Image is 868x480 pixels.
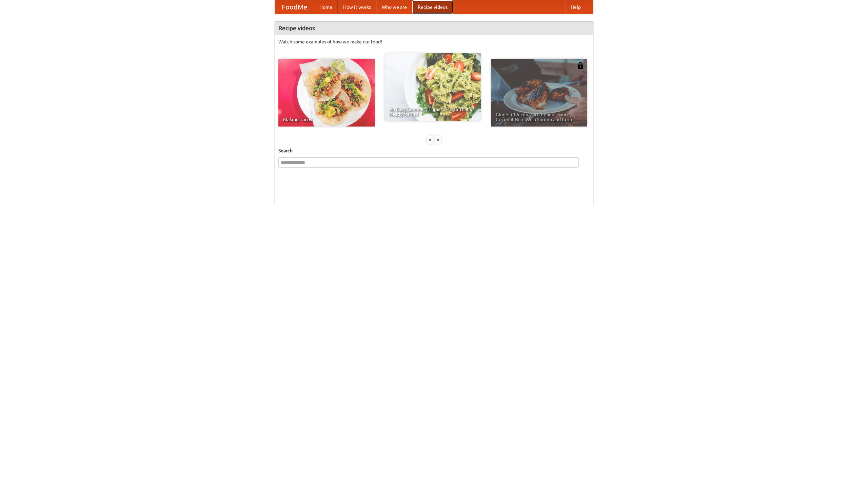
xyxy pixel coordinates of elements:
p: Watch some examples of how we make our food! [278,38,590,45]
a: Recipe videos [412,0,453,14]
div: « [427,135,433,144]
h4: Recipe videos [275,21,593,35]
a: How it works [338,0,376,14]
img: 483408.png [577,62,584,69]
a: An Easy, Summery Tomato Pasta That's Ready for Fall [384,53,481,121]
a: Making Tacos [278,59,375,127]
a: Home [314,0,338,14]
h5: Search [278,147,590,154]
a: FoodMe [275,0,314,14]
a: Help [565,0,586,14]
div: » [435,135,441,144]
span: An Easy, Summery Tomato Pasta That's Ready for Fall [389,107,476,116]
a: Who we are [376,0,412,14]
span: Making Tacos [283,117,370,122]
